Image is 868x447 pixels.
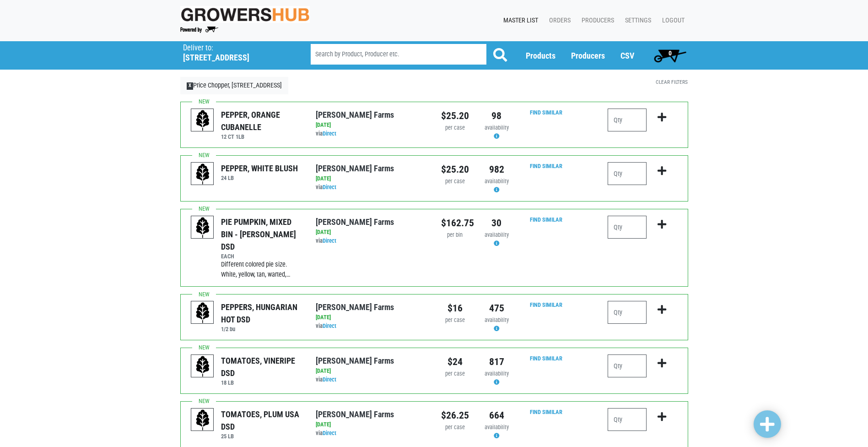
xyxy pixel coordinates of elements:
a: Find Similar [530,301,562,308]
div: $26.25 [441,408,469,423]
div: 982 [483,162,511,177]
a: Direct [323,430,336,436]
span: availability [485,316,509,323]
div: 817 [483,354,511,369]
span: X [187,82,194,90]
div: 664 [483,408,511,423]
a: Find Similar [530,109,562,116]
a: XPrice Chopper, [STREET_ADDRESS] [180,77,289,94]
span: availability [485,178,509,185]
div: via [316,237,427,245]
div: via [316,322,427,331]
div: $162.75 [441,216,469,230]
img: placeholder-variety-43d6402dacf2d531de610a020419775a.svg [191,355,214,378]
a: Producers [574,12,618,29]
a: 0 [650,46,690,65]
div: 475 [483,301,511,316]
div: via [316,183,427,192]
a: Orders [542,12,574,29]
input: Qty [608,301,647,324]
span: availability [485,370,509,377]
div: $25.20 [441,162,469,177]
div: [DATE] [316,228,427,237]
a: Direct [323,184,336,191]
a: Logout [655,12,688,29]
div: via [316,130,427,138]
a: Direct [323,237,336,244]
a: Master List [496,12,542,29]
div: PEPPER, WHITE BLUSH [221,162,298,174]
a: Clear Filters [656,79,688,85]
a: [PERSON_NAME] Farms [316,217,394,227]
input: Qty [608,162,647,185]
img: placeholder-variety-43d6402dacf2d531de610a020419775a.svg [191,216,214,239]
h6: 1/2 bu [221,326,302,333]
div: per case [441,423,469,432]
span: Price Chopper, Erie Boulevard, #172 (2515 Erie Blvd E, Syracuse, NY 13224, USA) [183,41,294,63]
h5: [STREET_ADDRESS] [183,53,287,63]
div: per case [441,177,469,186]
p: Deliver to: [183,44,287,53]
span: availability [485,424,509,431]
div: per case [441,370,469,378]
input: Qty [608,408,647,431]
a: [PERSON_NAME] Farms [316,164,394,173]
div: PEPPER, ORANGE CUBANELLE [221,109,302,133]
h6: EACH [221,253,302,260]
img: placeholder-variety-43d6402dacf2d531de610a020419775a.svg [191,409,214,431]
div: per case [441,316,469,325]
div: TOMATOES, VINERIPE DSD [221,354,302,379]
img: original-fc7597fdc6adbb9d0e2ae620e786d1a2.jpg [180,6,310,23]
input: Qty [608,216,647,239]
div: PIE PUMPKIN, MIXED BIN - [PERSON_NAME] DSD [221,216,302,253]
input: Qty [608,109,647,131]
h6: 24 LB [221,174,298,181]
a: Direct [323,322,336,329]
div: per case [441,124,469,132]
div: 98 [483,109,511,123]
h6: 12 CT 1LB [221,133,302,140]
img: placeholder-variety-43d6402dacf2d531de610a020419775a.svg [191,163,214,185]
div: [DATE] [316,121,427,130]
div: via [316,376,427,384]
a: Products [526,51,555,60]
div: TOMATOES, PLUM USA DSD [221,408,302,433]
a: Find Similar [530,355,562,362]
a: Settings [618,12,655,29]
div: via [316,429,427,438]
a: CSV [620,51,634,60]
a: Find Similar [530,163,562,169]
a: Direct [323,130,336,137]
div: $25.20 [441,109,469,123]
div: [DATE] [316,174,427,183]
a: [PERSON_NAME] Farms [316,110,394,120]
a: Direct [323,376,336,383]
div: $24 [441,354,469,369]
img: placeholder-variety-43d6402dacf2d531de610a020419775a.svg [191,301,214,324]
a: Producers [571,51,605,60]
a: [PERSON_NAME] Farms [316,356,394,365]
div: [DATE] [316,367,427,376]
span: … [286,271,291,278]
div: PEPPERS, HUNGARIAN HOT DSD [221,301,302,326]
div: 30 [483,216,511,230]
div: Different colored pie size. White, yellow, tan, warted, [221,260,302,279]
img: Powered by Big Wheelbarrow [180,27,218,33]
div: $16 [441,301,469,316]
a: [PERSON_NAME] Farms [316,409,394,419]
span: availability [485,231,509,238]
span: availability [485,124,509,131]
div: [DATE] [316,420,427,429]
span: 0 [669,49,672,57]
h6: 18 LB [221,379,302,386]
a: Find Similar [530,216,562,223]
h6: 25 LB [221,433,302,440]
input: Search by Product, Producer etc. [311,44,486,65]
input: Qty [608,354,647,377]
a: [PERSON_NAME] Farms [316,302,394,312]
img: placeholder-variety-43d6402dacf2d531de610a020419775a.svg [191,109,214,132]
a: Find Similar [530,409,562,415]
